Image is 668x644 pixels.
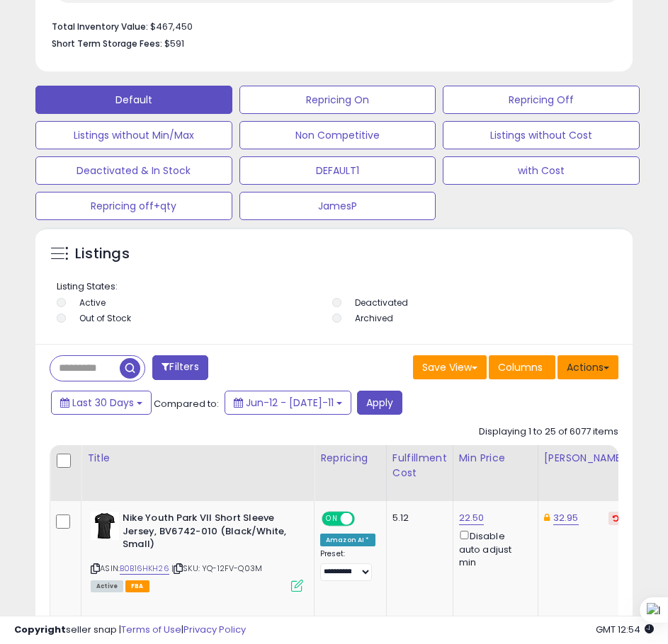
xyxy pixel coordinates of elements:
[14,623,246,637] div: seller snap | |
[72,396,134,410] span: Last 30 Days
[353,513,375,525] span: OFF
[392,451,447,481] div: Fulfillment Cost
[171,563,262,574] span: | SKU: YQ-12FV-Q03M
[443,86,640,114] button: Repricing Off
[35,121,232,149] button: Listings without Min/Max
[553,511,579,525] a: 32.95
[320,534,375,546] div: Amazon AI *
[320,549,375,581] div: Preset:
[125,580,149,592] span: FBA
[123,512,295,555] b: Nike Youth Park VII Short Sleeve Jersey, BV6742-010 (Black/White, Small)
[91,512,303,590] div: ASIN:
[557,355,618,379] button: Actions
[91,580,123,592] span: All listings currently available for purchase on Amazon
[479,425,618,439] div: Displaying 1 to 25 of 6077 items
[246,396,334,410] span: Jun-12 - [DATE]-11
[57,280,615,294] p: Listing States:
[239,121,436,149] button: Non Competitive
[79,297,106,309] label: Active
[120,563,169,575] a: B0B16HKH26
[52,21,148,33] b: Total Inventory Value:
[459,511,485,525] a: 22.50
[323,513,341,525] span: ON
[392,512,442,524] div: 5.12
[183,623,246,636] a: Privacy Policy
[91,512,119,540] img: 314mZse3b2L._SL40_.jpg
[498,360,543,374] span: Columns
[121,623,181,636] a: Terms of Use
[357,391,402,415] button: Apply
[596,623,654,636] span: 2025-08-11 12:54 GMT
[154,397,219,410] span: Compared to:
[413,355,487,379] button: Save View
[152,355,208,380] button: Filters
[52,38,162,50] b: Short Term Storage Fees:
[239,86,436,114] button: Repricing On
[52,17,608,34] li: $467,450
[225,391,351,415] button: Jun-12 - [DATE]-11
[459,451,532,466] div: Min Price
[79,312,131,324] label: Out of Stock
[239,156,436,185] button: DEFAULT1
[239,192,436,220] button: JamesP
[75,244,130,264] h5: Listings
[489,355,555,379] button: Columns
[35,156,232,185] button: Deactivated & In Stock
[443,121,640,149] button: Listings without Cost
[355,312,393,324] label: Archived
[14,623,66,636] strong: Copyright
[164,37,184,50] span: $591
[35,192,232,220] button: Repricing off+qty
[459,528,527,569] div: Disable auto adjust min
[355,297,408,309] label: Deactivated
[51,391,152,415] button: Last 30 Days
[35,86,232,114] button: Default
[320,451,380,466] div: Repricing
[87,451,308,466] div: Title
[544,451,628,466] div: [PERSON_NAME]
[443,156,640,185] button: with Cost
